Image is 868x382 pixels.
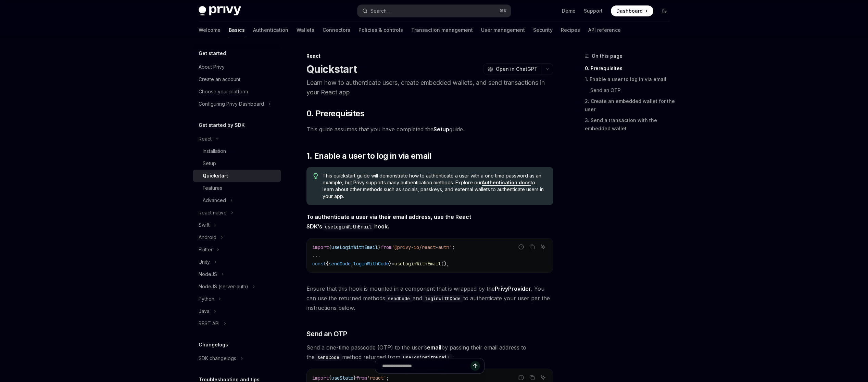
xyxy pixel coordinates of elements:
[357,5,511,17] button: Open search
[353,261,389,267] span: loginWithCode
[528,242,537,251] button: Copy the contents from the code block
[193,194,281,207] button: Toggle Advanced section
[326,261,329,267] span: {
[329,244,331,250] span: {
[585,85,675,96] a: Send an OTP
[199,319,219,328] div: REST API
[193,85,281,98] a: Choose your platform
[193,231,281,243] button: Toggle Android section
[592,52,622,60] span: On this page
[203,184,222,192] div: Features
[312,252,320,259] span: ...
[611,5,653,16] a: Dashboard
[193,293,281,305] button: Toggle Python section
[193,145,281,157] a: Installation
[452,244,455,250] span: ;
[433,126,449,133] a: Setup
[482,180,531,186] a: Authentication docs
[306,124,553,134] span: This guide assumes that you have completed the guide.
[199,22,221,38] a: Welcome
[306,53,553,60] div: React
[322,223,374,230] code: useLoginWithEmail
[193,317,281,330] button: Toggle REST API section
[199,209,227,217] div: React native
[193,133,281,145] button: Toggle React section
[203,196,226,205] div: Advanced
[199,246,213,254] div: Flutter
[659,5,670,16] button: Toggle dark mode
[381,244,392,250] span: from
[199,341,228,349] h5: Changelogs
[389,261,392,267] span: }
[193,207,281,219] button: Toggle React native section
[427,344,441,351] strong: email
[199,100,264,108] div: Configuring Privy Dashboard
[199,63,225,71] div: About Privy
[193,219,281,231] button: Toggle Swift section
[358,22,403,38] a: Policies & controls
[193,98,281,110] button: Toggle Configuring Privy Dashboard section
[199,282,248,291] div: NodeJS (server-auth)
[411,22,473,38] a: Transaction management
[306,150,431,161] span: 1. Enable a user to log in via email
[253,22,288,38] a: Authentication
[470,361,480,371] button: Send message
[385,295,413,302] code: sendCode
[585,96,675,115] a: 2. Create an embedded wallet for the user
[193,280,281,293] button: Toggle NodeJS (server-auth) section
[193,352,281,365] button: Toggle SDK changelogs section
[306,284,553,313] span: Ensure that this hook is mounted in a component that is wrapped by the . You can use the returned...
[441,261,449,267] span: ();
[306,343,553,362] span: Send a one-time passcode (OTP) to the user’s by passing their email address to the method returne...
[193,61,281,73] a: About Privy
[382,358,470,373] input: Ask a question...
[199,49,226,57] h5: Get started
[533,22,553,38] a: Security
[392,261,394,267] span: =
[229,22,245,38] a: Basics
[199,258,210,266] div: Unity
[312,244,329,250] span: import
[351,261,353,267] span: ,
[370,7,390,15] div: Search...
[500,8,507,14] span: ⌘ K
[588,22,621,38] a: API reference
[199,307,210,315] div: Java
[394,261,441,267] span: useLoginWithEmail
[306,108,364,119] span: 0. Prerequisites
[323,172,546,200] span: This quickstart guide will demonstrate how to authenticate a user with a one time password as an ...
[306,329,347,339] span: Send an OTP
[203,159,216,168] div: Setup
[562,8,576,14] a: Demo
[539,242,548,251] button: Ask AI
[193,305,281,317] button: Toggle Java section
[616,8,643,14] span: Dashboard
[193,256,281,268] button: Toggle Unity section
[199,233,216,241] div: Android
[306,213,471,230] strong: To authenticate a user via their email address, use the React SDK’s hook.
[392,244,452,250] span: '@privy-io/react-auth'
[297,22,314,38] a: Wallets
[312,261,326,267] span: const
[193,268,281,280] button: Toggle NodeJS section
[585,115,675,134] a: 3. Send a transaction with the embedded wallet
[203,147,226,155] div: Installation
[584,8,603,14] a: Support
[400,354,452,361] code: useLoginWithEmail
[306,78,553,97] p: Learn how to authenticate users, create embedded wallets, and send transactions in your React app
[203,172,228,180] div: Quickstart
[306,63,357,75] h1: Quickstart
[481,22,525,38] a: User management
[483,63,542,75] button: Open in ChatGPT
[331,244,378,250] span: useLoginWithEmail
[199,270,217,278] div: NodeJS
[323,22,350,38] a: Connectors
[422,295,463,302] code: loginWithCode
[496,66,538,73] span: Open in ChatGPT
[199,75,240,83] div: Create an account
[561,22,580,38] a: Recipes
[517,242,526,251] button: Report incorrect code
[193,170,281,182] a: Quickstart
[193,243,281,256] button: Toggle Flutter section
[313,173,318,179] svg: Tip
